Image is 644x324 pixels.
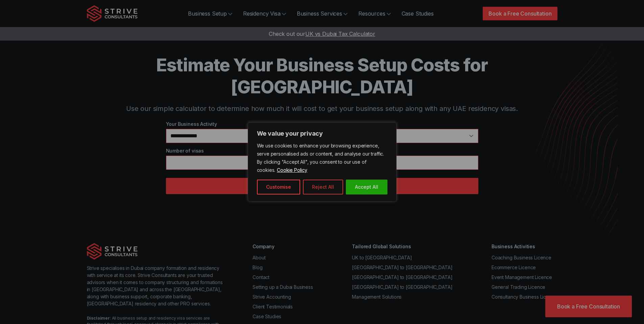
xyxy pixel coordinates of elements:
button: Customise [257,180,300,194]
div: We value your privacy [248,122,397,202]
button: Reject All [303,180,343,194]
p: We value your privacy [257,130,387,138]
a: Cookie Policy [277,167,308,173]
p: We use cookies to enhance your browsing experience, serve personalised ads or content, and analys... [257,142,387,174]
button: Accept All [346,180,387,194]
